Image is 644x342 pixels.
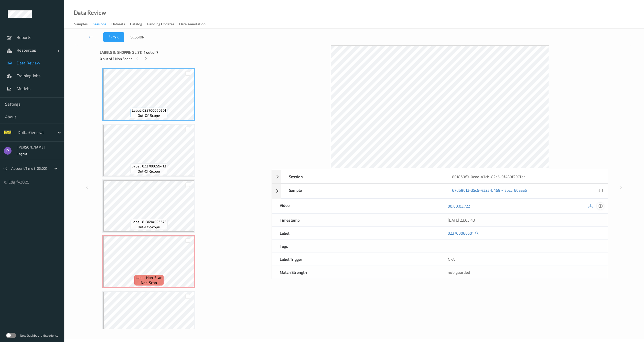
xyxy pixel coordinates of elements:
[100,50,142,55] span: Labels in shopping list:
[144,50,158,55] span: 1 out of 7
[136,275,162,280] span: Label: Non-Scan
[74,10,106,15] div: Data Review
[103,32,124,42] button: Tag
[448,270,600,275] div: not-guarded
[93,21,106,28] div: Sessions
[138,169,160,174] span: out-of-scope
[440,253,608,266] div: N/A
[281,170,444,183] div: Session
[93,21,111,28] a: Sessions
[147,21,174,28] div: Pending Updates
[74,21,93,28] a: Samples
[272,227,440,240] div: Label
[132,108,166,113] span: Label: 023700060501
[272,253,440,266] div: Label Trigger
[272,266,440,279] div: Match Strength
[272,184,608,199] div: Sample67db9013-35c6-4323-b469-47bccf60aaa6
[444,170,607,183] div: 801869f9-0eae-47cb-82e5-9f430f297fec
[131,35,145,40] span: Session:
[111,21,125,28] div: Datasets
[100,55,268,62] div: 0 out of 1 Non Scans
[74,21,88,28] div: Samples
[179,21,206,28] div: Data Annotation
[448,203,470,209] a: 00:00:03.722
[132,219,166,224] span: Label: 813694026672
[141,280,157,285] span: non-scan
[272,240,440,253] div: Tags
[452,188,527,195] a: 67db9013-35c6-4323-b469-47bccf60aaa6
[111,21,130,28] a: Datasets
[138,113,160,118] span: out-of-scope
[272,199,440,213] div: Video
[179,21,211,28] a: Data Annotation
[272,170,608,183] div: Session801869f9-0eae-47cb-82e5-9f430f297fec
[272,214,440,226] div: Timestamp
[281,184,444,198] div: Sample
[132,164,166,169] span: Label: 023700059413
[448,218,600,223] div: [DATE] 23:05:43
[448,231,474,236] a: 023700060501
[138,224,160,230] span: out-of-scope
[130,21,142,28] div: Catalog
[130,21,147,28] a: Catalog
[147,21,179,28] a: Pending Updates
